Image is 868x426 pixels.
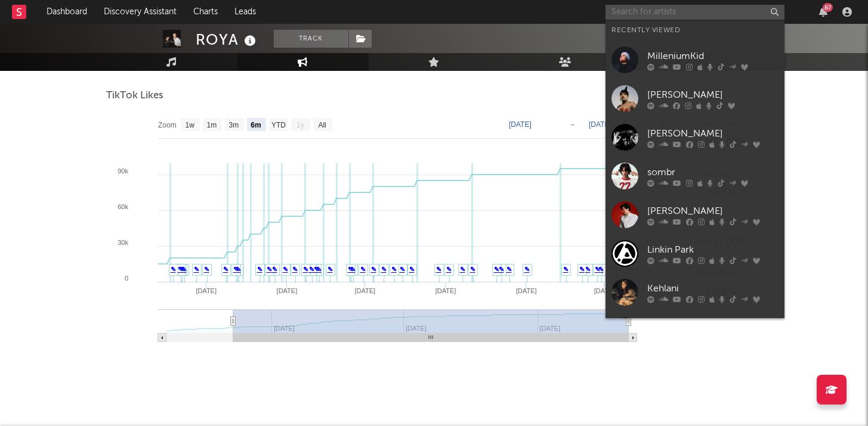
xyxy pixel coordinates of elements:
[647,242,779,257] div: Linkin Park
[594,287,614,294] text: [DATE]
[595,266,600,273] a: ✎
[223,266,228,273] a: ✎
[233,266,239,273] a: ✎
[494,266,499,273] a: ✎
[106,89,163,103] span: TikTok Likes
[509,120,532,129] text: [DATE]
[435,287,456,294] text: [DATE]
[348,266,353,273] a: ✎
[185,121,194,129] text: 1w
[647,204,779,218] div: [PERSON_NAME]
[371,266,376,273] a: ✎
[360,266,366,273] a: ✎
[171,266,176,273] a: ✎
[606,195,784,234] a: [PERSON_NAME]
[470,266,475,273] a: ✎
[196,30,259,49] div: ROYA
[436,266,441,273] a: ✎
[647,126,779,141] div: [PERSON_NAME]
[569,120,576,129] text: →
[274,30,348,48] button: Track
[276,287,297,294] text: [DATE]
[606,312,784,350] a: T.O.K
[606,41,784,79] a: MilleniumKid
[381,266,387,273] a: ✎
[515,287,536,294] text: [DATE]
[647,49,779,63] div: MilleniumKid
[409,266,415,273] a: ✎
[292,266,298,273] a: ✎
[354,287,375,294] text: [DATE]
[460,266,465,273] a: ✎
[318,121,326,129] text: All
[823,3,833,12] div: 87
[391,266,397,273] a: ✎
[267,266,272,273] a: ✎
[283,266,288,273] a: ✎
[606,5,784,20] input: Search for artists
[194,266,199,273] a: ✎
[647,88,779,102] div: [PERSON_NAME]
[196,287,217,294] text: [DATE]
[647,165,779,179] div: sombr
[598,266,604,273] a: ✎
[118,239,128,246] text: 30k
[400,266,405,273] a: ✎
[499,266,504,273] a: ✎
[563,266,569,273] a: ✎
[296,121,304,129] text: 1y
[272,266,277,273] a: ✎
[606,118,784,157] a: [PERSON_NAME]
[506,266,512,273] a: ✎
[178,266,183,273] a: ✎
[328,266,333,273] a: ✎
[158,121,177,129] text: Zoom
[271,121,285,129] text: YTD
[606,234,784,273] a: Linkin Park
[251,121,261,129] text: 6m
[579,266,585,273] a: ✎
[819,7,827,17] button: 87
[124,275,128,282] text: 0
[524,266,530,273] a: ✎
[589,120,611,129] text: [DATE]
[606,273,784,312] a: Kehlani
[206,121,217,129] text: 1m
[611,23,779,38] div: Recently Viewed
[309,266,314,273] a: ✎
[204,266,209,273] a: ✎
[314,266,319,273] a: ✎
[303,266,308,273] a: ✎
[606,157,784,195] a: sombr
[118,167,128,175] text: 90k
[446,266,452,273] a: ✎
[228,121,239,129] text: 3m
[118,203,128,210] text: 60k
[606,79,784,118] a: [PERSON_NAME]
[257,266,262,273] a: ✎
[585,266,591,273] a: ✎
[647,281,779,296] div: Kehlani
